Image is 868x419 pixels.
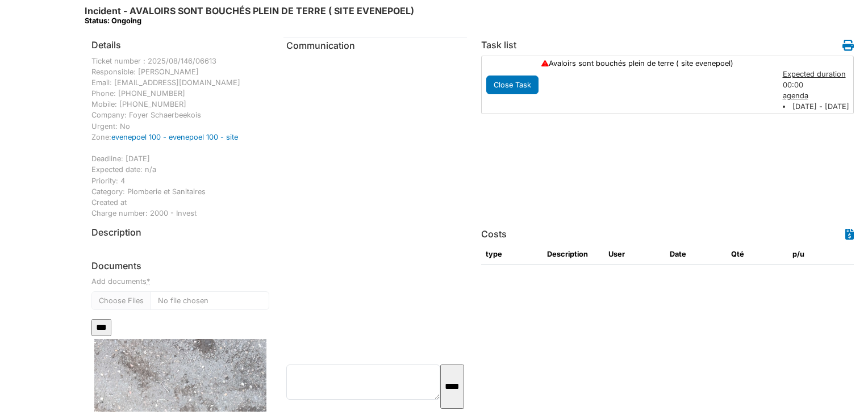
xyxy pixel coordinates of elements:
[481,229,507,240] h6: Costs
[85,6,414,26] h6: Incident - AVALOIRS SONT BOUCHÉS PLEIN DE TERRE ( SITE EVENEPOEL)
[604,244,665,265] th: User
[783,101,852,112] li: [DATE] - [DATE]
[783,69,852,79] div: Expected duration
[486,78,539,90] a: Close Task
[727,244,788,265] th: Qté
[91,40,121,51] h6: Details
[842,40,854,51] i: Work order
[783,90,852,101] div: agenda
[494,81,531,89] span: translation missing: en.todo.action.close_task
[788,244,849,265] th: p/u
[286,40,355,51] span: translation missing: en.communication.communication
[536,58,777,69] div: Avaloirs sont bouchés plein de terre ( site evenepoel)
[91,56,269,219] div: Ticket number : 2025/08/146/06613 Responsible: [PERSON_NAME] Email: [EMAIL_ADDRESS][DOMAIN_NAME] ...
[542,244,604,265] th: Description
[147,277,150,286] abbr: required
[481,244,542,265] th: type
[91,276,150,287] label: Add documents
[91,261,269,271] h6: Documents
[111,133,238,141] a: evenepoel 100 - evenepoel 100 - site
[85,16,414,25] div: Status: Ongoing
[665,244,727,265] th: Date
[91,227,141,238] h6: Description
[481,40,516,51] h6: Task list
[777,69,858,112] div: 00:00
